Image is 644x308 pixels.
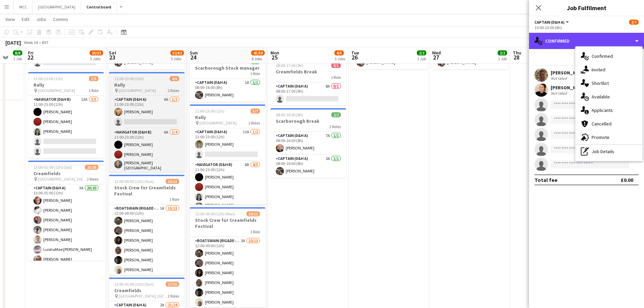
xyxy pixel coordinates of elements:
[551,91,568,96] div: Not rated
[166,179,179,184] span: 10/13
[529,3,644,12] h3: Job Fulfilment
[89,88,98,93] span: 1 Role
[168,293,179,299] span: 2 Roles
[417,50,426,55] span: 2/2
[331,63,341,68] span: 0/1
[119,88,156,93] span: [GEOGRAPHIC_DATA]
[190,114,265,120] h3: Rally
[109,96,185,128] app-card-role: Captain (D&H A)6A1/211:00-23:00 (12h)[PERSON_NAME]
[270,82,346,105] app-card-role: Captain (D&H A)8A0/108:00-17:00 (9h)
[13,56,22,61] div: 1 Job
[190,207,265,307] app-job-card: 12:00-00:00 (12h) (Mon)10/13Stock Crew for Creamfields Festival1 RoleBoatswain (rig&de-rig)2A10/1...
[575,76,642,90] div: Shortlist
[246,211,260,216] span: 10/13
[351,50,359,56] span: Tue
[190,161,265,225] app-card-role: Navigator (D&H B)8A4/511:00-23:00 (12h)[PERSON_NAME][PERSON_NAME][PERSON_NAME][PERSON_NAME][GEOGR...
[575,145,642,158] div: Job Details
[498,50,507,55] span: 2/2
[170,50,184,55] span: 52/62
[114,282,154,287] span: 13:00-01:00 (12h) (Sun)
[551,76,568,81] div: Not rated
[114,179,154,184] span: 12:00-00:00 (12h) (Sun)
[33,165,72,170] span: 13:00-01:00 (12h) (Sat)
[534,20,565,25] span: Captain (D&H A)
[575,90,642,103] div: Available
[5,16,15,22] span: View
[87,176,98,182] span: 2 Roles
[250,229,260,234] span: 1 Role
[534,20,570,25] button: Captain (D&H A)
[53,16,68,22] span: Comms
[33,76,63,81] span: 11:00-23:00 (12h)
[13,50,22,55] span: 8/8
[575,117,642,131] div: Cancelled
[42,40,49,45] div: BST
[28,72,104,158] app-job-card: 11:00-23:00 (12h)3/5Rally [GEOGRAPHIC_DATA]1 RoleNavigator (D&H B)13A3/511:00-23:00 (12h)[PERSON_...
[3,15,18,24] a: View
[252,56,264,61] div: 6 Jobs
[276,112,303,117] span: 08:00-16:00 (8h)
[109,175,185,275] div: 12:00-00:00 (12h) (Sun)10/13Stock Crew for Creamfields Festival1 RoleBoatswain (rig&de-rig)1A10/1...
[251,109,260,114] span: 5/7
[190,104,265,205] app-job-card: 11:00-23:00 (12h)5/7Rally [GEOGRAPHIC_DATA]2 RolesCaptain (D&H A)11A1/211:00-23:00 (12h)[PERSON_N...
[89,76,98,81] span: 3/5
[27,53,33,61] span: 22
[248,120,260,125] span: 2 Roles
[190,128,265,161] app-card-role: Captain (D&H A)11A1/211:00-23:00 (12h)[PERSON_NAME]
[513,50,521,56] span: Thu
[170,76,179,81] span: 4/6
[334,50,344,55] span: 4/5
[28,96,104,158] app-card-role: Navigator (D&H B)13A3/511:00-23:00 (12h)[PERSON_NAME][PERSON_NAME][PERSON_NAME]
[190,55,265,102] app-job-card: 08:00-16:00 (8h)1/1Scarborough Stock manager1 RoleCaptain (D&H A)1A1/108:00-16:00 (8h)[PERSON_NAME]
[250,71,260,76] span: 1 Role
[621,176,633,183] div: £0.00
[195,211,235,216] span: 12:00-00:00 (12h) (Mon)
[109,72,185,172] app-job-card: 11:00-23:00 (12h)4/6Rally [GEOGRAPHIC_DATA]2 RolesCaptain (D&H A)6A1/211:00-23:00 (12h)[PERSON_NA...
[551,70,587,76] div: [PERSON_NAME]
[22,16,29,22] span: Edit
[270,108,346,178] div: 08:00-16:00 (8h)2/2Scarborough Break2 RolesCaptain (D&H A)7A1/108:00-16:00 (8h)[PERSON_NAME]Capta...
[331,75,341,80] span: 1 Role
[575,49,642,63] div: Confirmed
[270,118,346,124] h3: Scarborough Break
[534,25,639,30] div: 15:00-23:00 (8h)
[350,53,359,61] span: 26
[269,53,279,61] span: 25
[90,50,103,55] span: 26/33
[109,50,116,56] span: Sat
[109,185,185,197] h3: Stock Crew for Creamfields Festival
[190,50,198,56] span: Sun
[331,112,341,117] span: 2/2
[81,0,117,14] button: Central board
[190,65,265,71] h3: Scarborough Stock manager
[270,155,346,178] app-card-role: Captain (D&H A)2A1/108:00-16:00 (8h)[PERSON_NAME]
[335,56,345,61] div: 3 Jobs
[551,85,587,91] div: [PERSON_NAME]
[199,120,237,125] span: [GEOGRAPHIC_DATA]
[28,170,104,176] h3: Creamfields
[432,50,441,56] span: Wed
[109,128,185,183] app-card-role: Navigator (D&H B)6A3/411:00-23:00 (12h)[PERSON_NAME][PERSON_NAME][PERSON_NAME][GEOGRAPHIC_DATA]
[166,282,179,287] span: 27/30
[195,109,224,114] span: 11:00-23:00 (12h)
[108,53,116,61] span: 23
[270,132,346,155] app-card-role: Captain (D&H A)7A1/108:00-16:00 (8h)[PERSON_NAME]
[189,53,198,61] span: 24
[109,287,185,293] h3: Creamfields
[270,69,346,75] h3: Creamfields Break
[28,161,104,261] div: 13:00-01:00 (12h) (Sat)23/26Creamfields [GEOGRAPHIC_DATA], [GEOGRAPHIC_DATA]2 RolesCaptain (D&H A...
[498,56,507,61] div: 1 Job
[114,76,144,81] span: 11:00-23:00 (12h)
[85,165,98,170] span: 23/26
[276,63,303,68] span: 08:00-17:00 (9h)
[33,0,81,14] button: [GEOGRAPHIC_DATA]
[270,59,346,105] app-job-card: 08:00-17:00 (9h)0/1Creamfields Break1 RoleCaptain (D&H A)8A0/108:00-17:00 (9h)
[38,88,75,93] span: [GEOGRAPHIC_DATA]
[417,56,426,61] div: 1 Job
[109,82,185,88] h3: Rally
